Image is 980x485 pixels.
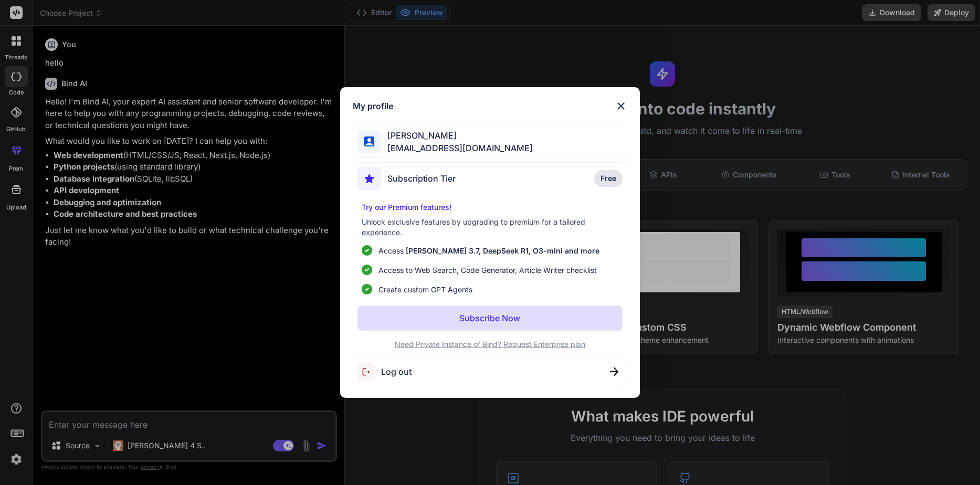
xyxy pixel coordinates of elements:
[406,246,599,255] span: [PERSON_NAME] 3.7, DeepSeek R1, O3-mini and more
[381,129,533,142] span: [PERSON_NAME]
[362,202,618,213] p: Try our Premium features!
[353,100,393,112] h1: My profile
[600,173,616,184] span: Free
[381,365,412,378] span: Log out
[459,312,520,324] p: Subscribe Now
[387,172,456,185] span: Subscription Tier
[362,265,372,275] img: checklist
[357,339,622,350] p: Need Private Instance of Bind? Request Enterprise plan
[357,305,622,331] button: Subscribe Now
[610,367,618,376] img: close
[381,142,533,154] span: [EMAIL_ADDRESS][DOMAIN_NAME]
[357,363,381,381] img: logout
[357,167,381,191] img: subscription
[364,136,374,146] img: profile
[378,284,472,295] span: Create custom GPT Agents
[378,265,597,276] span: Access to Web Search, Code Generator, Article Writer checklist
[378,245,599,256] p: Access
[362,217,618,238] p: Unlock exclusive features by upgrading to premium for a tailored experience.
[362,284,372,294] img: checklist
[362,245,372,256] img: checklist
[615,100,627,112] img: close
